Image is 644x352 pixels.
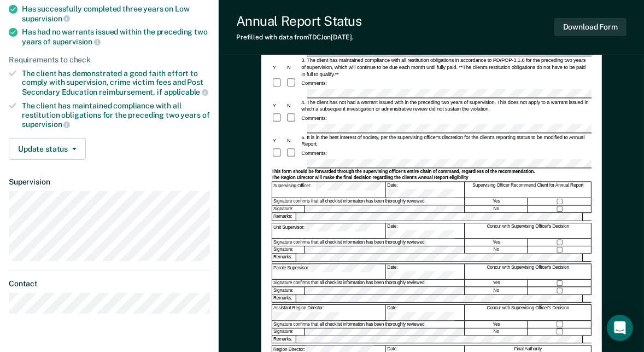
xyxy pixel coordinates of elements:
[272,321,465,328] div: Signature confirms that all checklist information has been thoroughly reviewed.
[272,169,592,175] div: This form should be forwarded through the supervising officer's entire chain of command, regardle...
[465,328,528,336] div: No
[22,14,70,23] span: supervision
[465,223,592,239] div: Concur with Supervising Officer's Decision
[386,264,465,280] div: Date:
[465,246,528,253] div: No
[22,4,210,23] div: Has successfully completed three years on Low
[272,182,385,198] div: Supervising Officer:
[22,120,70,129] span: supervision
[9,177,210,187] dt: Supervision
[272,328,305,336] div: Signature:
[272,137,286,145] div: Y
[272,175,592,181] div: The Region Director will make the final decision regarding the client's Annual Report eligibility
[272,239,465,246] div: Signature confirms that all checklist information has been thoroughly reviewed.
[465,264,592,280] div: Concur with Supervising Officer's Decision
[22,27,210,46] div: Has had no warrants issued within the preceding two years of
[286,137,300,145] div: N
[272,64,286,71] div: Y
[272,223,385,239] div: Unit Supervisor:
[300,134,592,147] div: 5. It is in the best interest of society, per the supervising officer's discretion for the client...
[272,280,465,287] div: Signature confirms that all checklist information has been thoroughly reviewed.
[465,182,592,198] div: Supervising Officer Recommend Client for Annual Report
[386,182,465,198] div: Date:
[272,336,296,343] div: Remarks:
[286,64,300,71] div: N
[272,198,465,205] div: Signature confirms that all checklist information has been thoroughly reviewed.
[272,206,305,213] div: Signature:
[465,239,528,246] div: Yes
[465,206,528,213] div: No
[272,213,296,221] div: Remarks:
[9,138,86,160] button: Update status
[554,18,627,36] button: Download Form
[272,246,305,253] div: Signature:
[300,57,592,78] div: 3. The client has maintained compliance with all restitution obligations in accordance to PD/POP-...
[9,279,210,288] dt: Contact
[300,80,328,87] div: Comments:
[272,295,296,302] div: Remarks:
[386,223,465,239] div: Date:
[465,280,528,287] div: Yes
[465,287,528,295] div: No
[22,69,210,97] div: The client has demonstrated a good faith effort to comply with supervision, crime victim fees and...
[22,101,210,129] div: The client has maintained compliance with all restitution obligations for the preceding two years of
[607,315,633,341] div: Open Intercom Messenger
[386,305,465,320] div: Date:
[300,150,328,157] div: Comments:
[9,55,210,65] div: Requirements to check
[465,198,528,205] div: Yes
[236,13,361,29] div: Annual Report Status
[164,88,208,96] span: applicable
[52,37,101,46] span: supervision
[465,321,528,328] div: Yes
[300,99,592,112] div: 4. The client has not had a warrant issued with in the preceding two years of supervision. This d...
[272,264,385,280] div: Parole Supervisor:
[286,102,300,109] div: N
[272,254,296,261] div: Remarks:
[465,305,592,320] div: Concur with Supervising Officer's Decision
[272,102,286,109] div: Y
[272,287,305,295] div: Signature:
[236,33,361,41] div: Prefilled with data from TDCJ on [DATE] .
[272,305,385,320] div: Assistant Region Director:
[300,115,328,122] div: Comments:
